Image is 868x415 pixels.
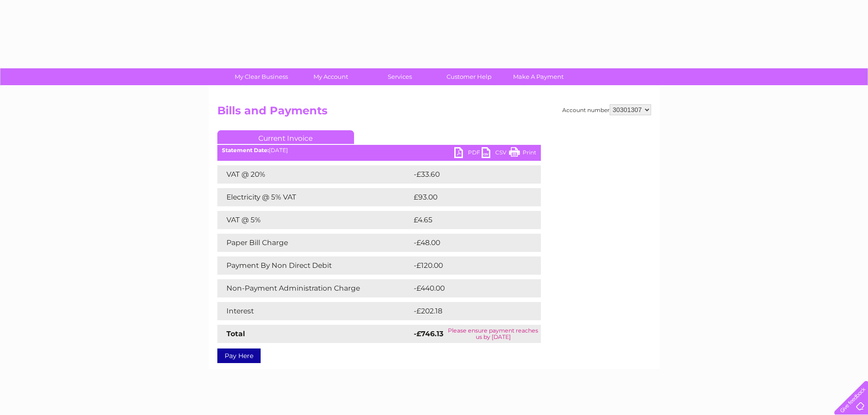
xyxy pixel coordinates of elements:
[222,147,269,154] b: Statement Date:
[217,256,411,275] td: Payment By Non Direct Debit
[411,234,524,252] td: -£48.00
[414,329,443,338] strong: -£746.13
[217,130,354,144] a: Current Invoice
[411,211,519,229] td: £4.65
[411,165,524,184] td: -£33.60
[217,147,541,154] div: [DATE]
[217,104,651,122] h2: Bills and Payments
[411,188,523,206] td: £93.00
[454,147,482,160] a: PDF
[562,104,651,115] div: Account number
[293,68,368,85] a: My Account
[362,68,437,85] a: Services
[217,234,411,252] td: Paper Bill Charge
[226,329,245,338] strong: Total
[411,256,525,275] td: -£120.00
[217,188,411,206] td: Electricity @ 5% VAT
[501,68,576,85] a: Make A Payment
[217,211,411,229] td: VAT @ 5%
[217,279,411,297] td: Non-Payment Administration Charge
[217,165,411,184] td: VAT @ 20%
[411,279,526,297] td: -£440.00
[224,68,299,85] a: My Clear Business
[217,302,411,320] td: Interest
[509,147,536,160] a: Print
[482,147,509,160] a: CSV
[446,325,541,343] td: Please ensure payment reaches us by [DATE]
[411,302,525,320] td: -£202.18
[431,68,507,85] a: Customer Help
[217,348,261,363] a: Pay Here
